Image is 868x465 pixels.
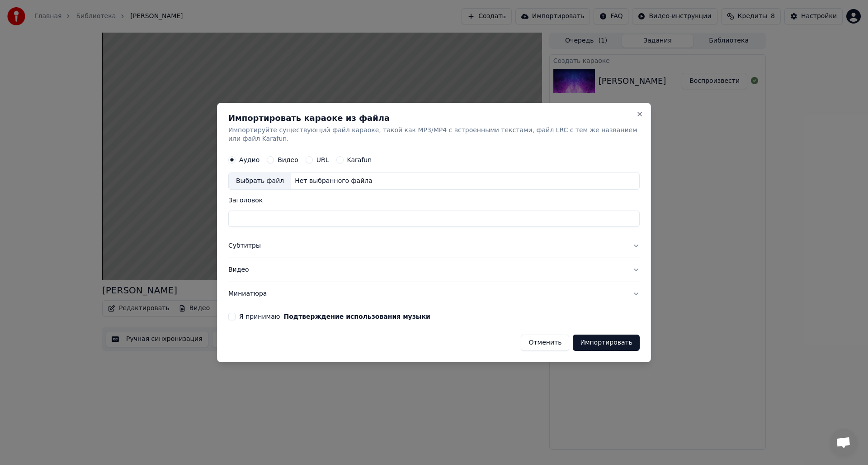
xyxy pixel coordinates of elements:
[228,258,640,282] button: Видео
[228,197,640,204] label: Заголовок
[228,235,640,258] button: Субтитры
[521,335,569,351] button: Отменить
[316,157,329,163] label: URL
[228,114,640,122] h2: Импортировать караоке из файла
[573,335,640,351] button: Импортировать
[239,313,430,320] label: Я принимаю
[291,177,376,186] div: Нет выбранного файла
[229,173,291,190] div: Выбрать файл
[347,157,372,163] label: Karafun
[278,157,298,163] label: Видео
[228,126,640,144] p: Импортируйте существующий файл караоке, такой как MP3/MP4 с встроенными текстами, файл LRC с тем ...
[284,313,430,320] button: Я принимаю
[228,282,640,306] button: Миниатюра
[239,157,259,163] label: Аудио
